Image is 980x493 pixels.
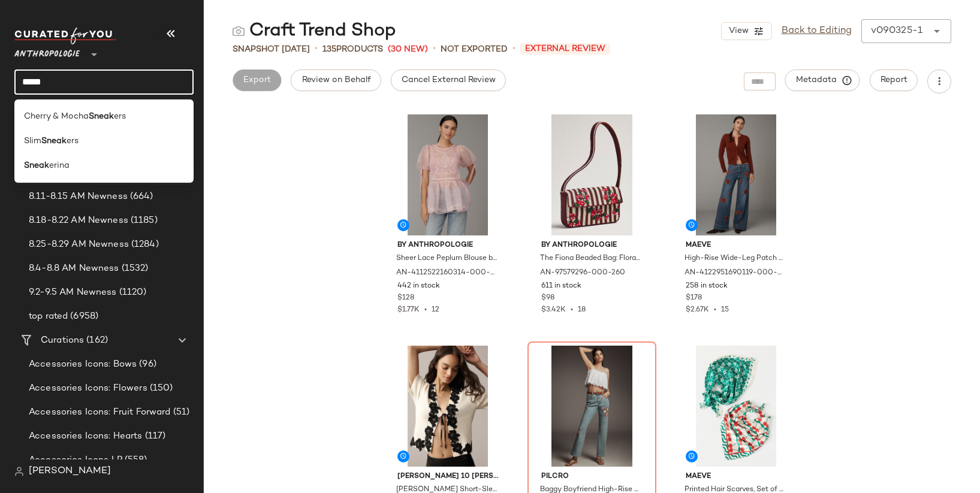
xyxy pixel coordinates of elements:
span: (6958) [68,310,98,323]
span: Maeve [686,240,787,251]
img: 103594560_030_b [676,346,797,467]
span: 442 in stock [397,281,440,292]
span: AN-4112522160314-000-066 [396,268,497,279]
span: $3.42K [541,306,566,314]
span: 8.18-8.22 AM Newness [29,214,128,228]
span: ers [114,110,126,123]
span: 8.11-8.15 AM Newness [29,190,128,204]
b: Sneak [41,135,67,147]
span: 9.2-9.5 AM Newness [29,286,117,300]
img: 4122318350001_093_b [532,346,652,467]
span: Metadata [795,75,850,86]
button: Review on Behalf [291,69,381,91]
b: Sneak [24,159,49,172]
span: Review on Behalf [301,75,370,85]
span: High-Rise Wide-Leg Patch Jeans by Maeve in Blue, Women's, Size: SZ 23 TALL, Cotton/Elastane at An... [685,253,786,264]
span: 15 [721,306,729,314]
span: Accessories Icons: Hearts [29,430,143,443]
span: (150) [147,382,173,395]
span: (30 New) [388,43,428,56]
img: 4114968170018_001_b [388,346,508,467]
span: 8.4-8.8 AM Newness [29,262,119,276]
img: 4122951690119_093_b [676,114,797,235]
span: • [566,306,578,314]
span: [PERSON_NAME] [29,464,111,479]
span: (1532) [119,262,149,276]
span: Accessories Icons: Fruit Forward [29,406,171,419]
span: 12 [432,306,439,314]
span: The Fiona Beaded Bag: Floral Edition by Anthropologie in Red, Women's, Polyester/Cotton/Acrylic [540,253,641,264]
span: (664) [128,190,153,204]
span: $98 [541,293,554,304]
span: 135 [322,45,336,54]
span: (51) [171,406,190,419]
span: 611 in stock [541,281,581,292]
span: (1185) [128,214,158,228]
span: [PERSON_NAME] 10 [PERSON_NAME] [397,471,499,482]
span: 258 in stock [686,281,728,292]
span: View [728,26,748,36]
button: View [721,22,771,40]
span: By Anthropologie [397,240,499,251]
span: AN-4122951690119-000-093 [685,268,786,279]
span: (162) [84,334,108,347]
span: $128 [397,293,414,304]
span: • [709,306,721,314]
span: erina [49,159,70,172]
span: (1120) [117,286,147,300]
span: Cherry & Mocha [24,110,89,123]
span: Cancel External Review [401,75,496,85]
span: External Review [520,43,610,55]
span: 18 [578,306,586,314]
span: Slim [24,135,41,147]
span: (1284) [129,238,159,252]
span: Accessories Icons: Flowers [29,382,147,395]
span: • [512,42,515,56]
span: (96) [137,358,156,371]
span: Maeve [686,471,787,482]
span: Anthropologie [14,41,80,62]
span: Not Exported [441,43,508,56]
img: svg%3e [233,25,245,37]
button: Report [870,69,918,91]
span: • [420,306,432,314]
div: Craft Trend Shop [233,19,396,43]
span: ers [67,135,79,147]
span: top rated [29,310,68,323]
span: (117) [143,430,166,443]
button: Metadata [785,69,860,91]
img: cfy_white_logo.C9jOOHJF.svg [14,28,116,44]
b: Sneak [89,110,114,123]
button: Cancel External Review [391,69,506,91]
span: Report [880,75,907,85]
span: Sheer Lace Peplum Blouse by Anthropologie in Pink, Women's, Size: XL, Nylon [396,253,497,264]
span: $2.67K [686,306,709,314]
span: $1.77K [397,306,420,314]
span: AN-97579296-000-260 [540,268,625,279]
span: Snapshot [DATE] [233,43,310,56]
span: Curations [41,334,84,347]
a: Back to Editing [782,24,852,38]
span: Pilcro [541,471,643,482]
span: $178 [686,293,702,304]
img: svg%3e [14,467,24,476]
span: • [315,42,318,56]
div: Products [322,43,383,56]
span: Accessories Icons: Bows [29,358,137,371]
div: v090325-1 [871,24,922,38]
span: By Anthropologie [541,240,643,251]
img: 4112522160314_066_b [388,114,508,235]
span: • [433,42,436,56]
span: (558) [122,453,147,467]
img: 97579296_260_b [532,114,652,235]
span: Accessories Icons LP [29,453,122,467]
span: 8.25-8.29 AM Newness [29,238,129,252]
